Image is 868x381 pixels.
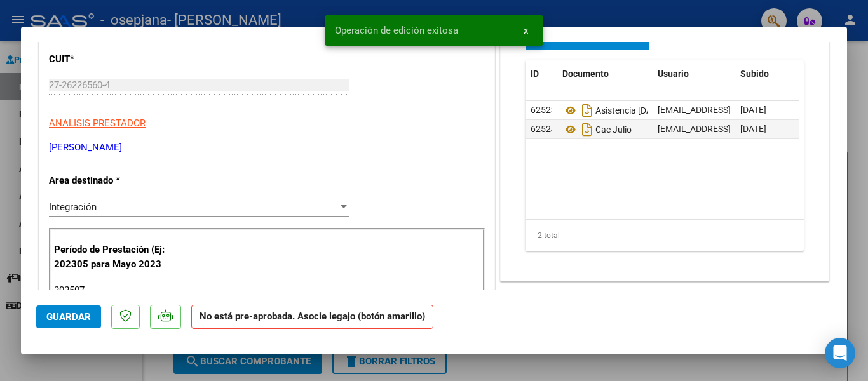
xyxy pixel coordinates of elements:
[740,69,769,79] span: Subido
[579,100,595,121] i: Descargar documento
[740,105,766,115] span: [DATE]
[653,60,735,88] datatable-header-cell: Usuario
[49,117,146,129] span: ANALISIS PRESTADOR
[49,52,180,67] p: CUIT
[36,305,101,328] button: Guardar
[49,201,97,213] span: Integración
[191,305,433,330] strong: No está pre-aprobada. Asocie legajo (botón amarillo)
[513,19,538,42] button: x
[658,69,689,79] span: Usuario
[49,173,180,188] p: Area destinado *
[524,25,528,36] span: x
[526,60,557,88] datatable-header-cell: ID
[501,17,829,281] div: DOCUMENTACIÓN RESPALDATORIA
[562,105,664,116] span: Asistencia [DATE]
[557,60,653,88] datatable-header-cell: Documento
[825,338,855,368] div: Open Intercom Messenger
[735,60,799,88] datatable-header-cell: Subido
[579,119,595,140] i: Descargar documento
[531,124,556,134] span: 62524
[335,24,458,37] span: Operación de edición exitosa
[531,105,556,115] span: 62523
[740,124,766,134] span: [DATE]
[49,140,485,155] p: [PERSON_NAME]
[562,124,632,135] span: Cae Julio
[526,220,804,251] div: 2 total
[531,69,539,79] span: ID
[562,69,609,79] span: Documento
[54,243,182,271] p: Período de Prestación (Ej: 202305 para Mayo 2023
[46,311,91,323] span: Guardar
